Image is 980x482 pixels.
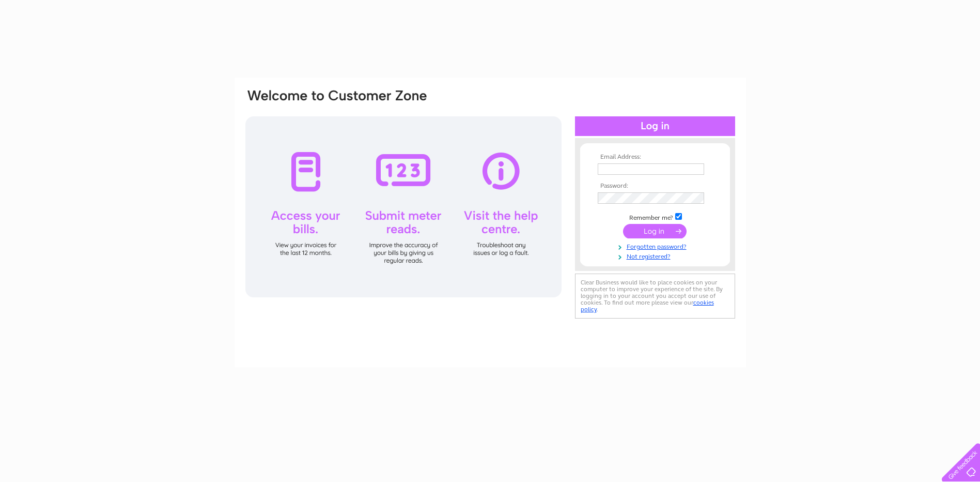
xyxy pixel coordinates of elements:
[598,251,715,261] a: Not registered?
[595,183,715,190] th: Password:
[595,154,715,161] th: Email Address:
[598,241,715,251] a: Forgotten password?
[623,224,687,238] input: Submit
[595,212,715,222] td: Remember me?
[581,299,714,313] a: cookies policy
[575,274,735,319] div: Clear Business would like to place cookies on your computer to improve your experience of the sit...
